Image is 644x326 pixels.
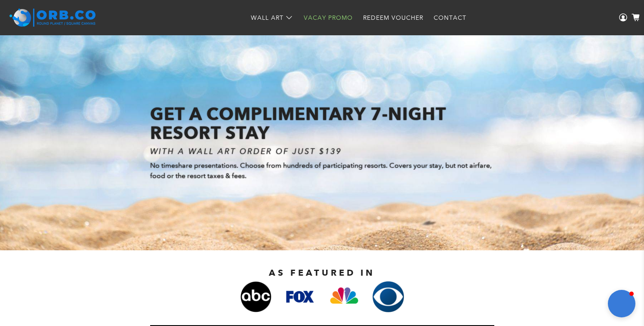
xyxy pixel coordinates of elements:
[428,6,471,29] a: Contact
[150,161,492,180] span: No timeshare presentations. Choose from hundreds of participating resorts. Covers your stay, but ...
[358,6,428,29] a: Redeem Voucher
[246,6,299,29] a: Wall Art
[150,105,494,142] h1: GET A COMPLIMENTARY 7-NIGHT RESORT STAY
[150,147,342,156] i: WITH A WALL ART ORDER OF JUST $139
[608,290,635,317] button: Open chat window
[120,268,524,278] h2: AS FEATURED IN
[299,6,358,29] a: Vacay Promo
